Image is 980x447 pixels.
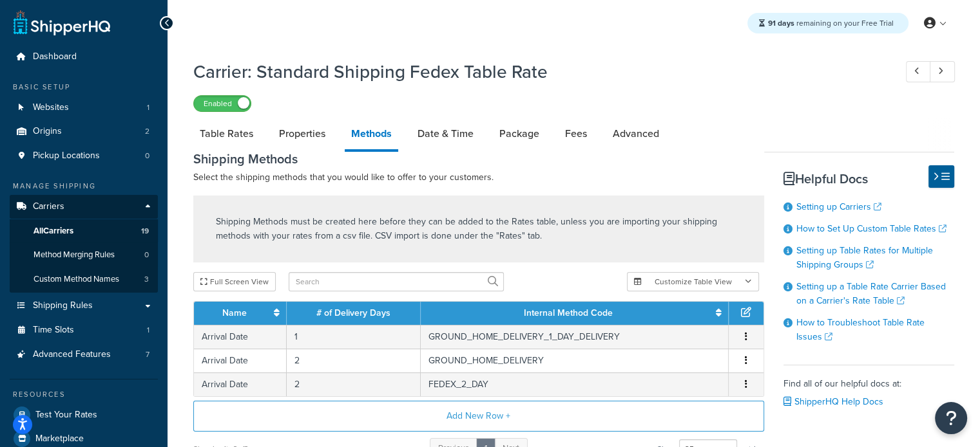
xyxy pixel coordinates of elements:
[906,61,931,82] a: Previous Record
[287,372,421,396] td: 2
[147,102,149,113] span: 1
[10,181,158,192] div: Manage Shipping
[524,306,613,320] a: Internal Method Code
[33,201,64,212] span: Carriers
[768,17,794,29] strong: 91 days
[193,118,260,149] a: Table Rates
[10,243,158,267] a: Method Merging Rules0
[10,96,158,120] li: Websites
[33,151,100,161] span: Pickup Locations
[193,272,276,291] button: Full Screen View
[10,120,158,143] li: Origins
[10,343,158,367] a: Advanced Features7
[10,294,158,318] a: Shipping Rules
[10,195,158,219] a: Carriers
[10,45,158,69] a: Dashboard
[145,151,149,161] span: 0
[194,349,287,372] td: Arrival Date
[783,365,954,411] div: Find all of our helpful docs at:
[935,402,967,434] button: Open Resource Center
[35,433,84,444] span: Marketplace
[35,410,97,421] span: Test Your Rates
[141,226,149,237] span: 19
[273,118,332,149] a: Properties
[10,343,158,367] li: Advanced Features
[10,318,158,342] li: Time Slots
[146,349,149,360] span: 7
[193,152,764,166] h3: Shipping Methods
[796,222,946,235] a: How to Set Up Custom Table Rates
[345,118,398,152] a: Methods
[34,274,119,285] span: Custom Method Names
[930,61,955,82] a: Next Record
[421,372,729,396] td: FEDEX_2_DAY
[193,59,882,84] h1: Carrier: Standard Shipping Fedex Table Rate
[34,250,115,260] span: Method Merging Rules
[147,325,149,336] span: 1
[10,268,158,291] li: Custom Method Names
[783,395,883,408] a: ShipperHQ Help Docs
[421,325,729,349] td: GROUND_HOME_DELIVERY_1_DAY_DELIVERY
[10,82,158,93] div: Basic Setup
[10,318,158,342] a: Time Slots1
[796,316,925,343] a: How to Troubleshoot Table Rate Issues
[34,226,73,237] span: All Carriers
[287,302,421,325] th: # of Delivery Days
[411,118,480,149] a: Date & Time
[493,118,546,149] a: Package
[10,195,158,293] li: Carriers
[33,126,62,137] span: Origins
[194,96,251,111] label: Enabled
[796,280,946,307] a: Setting up a Table Rate Carrier Based on a Carrier's Rate Table
[193,401,764,432] button: Add New Row +
[287,349,421,372] td: 2
[928,165,954,188] button: Hide Help Docs
[289,272,504,291] input: Search
[216,215,742,243] p: Shipping Methods must be created here before they can be added to the Rates table, unless you are...
[10,144,158,168] a: Pickup Locations0
[10,389,158,400] div: Resources
[10,219,158,243] a: AllCarriers19
[10,144,158,168] li: Pickup Locations
[222,306,246,320] a: Name
[144,274,149,285] span: 3
[144,250,149,260] span: 0
[10,120,158,143] a: Origins2
[627,272,759,291] button: Customize Table View
[33,325,74,336] span: Time Slots
[768,17,894,29] span: remaining on your Free Trial
[10,96,158,120] a: Websites1
[193,170,764,185] p: Select the shipping methods that you would like to offer to your customers.
[194,325,287,349] td: Arrival Date
[287,325,421,349] td: 1
[194,372,287,396] td: Arrival Date
[10,268,158,291] a: Custom Method Names3
[33,300,93,311] span: Shipping Rules
[559,118,593,149] a: Fees
[145,126,149,137] span: 2
[33,102,69,113] span: Websites
[606,118,666,149] a: Advanced
[783,172,954,186] h3: Helpful Docs
[10,403,158,426] a: Test Your Rates
[33,51,77,62] span: Dashboard
[421,349,729,372] td: GROUND_HOME_DELIVERY
[33,349,111,360] span: Advanced Features
[10,243,158,267] li: Method Merging Rules
[796,244,933,271] a: Setting up Table Rates for Multiple Shipping Groups
[796,200,881,214] a: Setting up Carriers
